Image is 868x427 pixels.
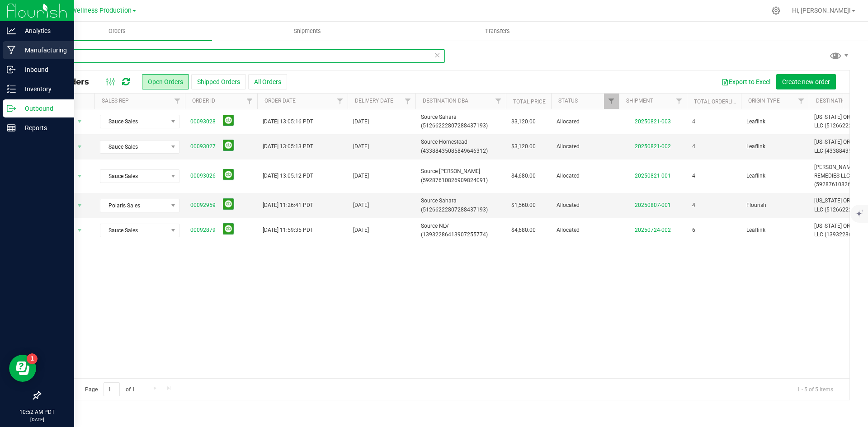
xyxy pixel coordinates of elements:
span: Orders [96,27,138,35]
a: 00093027 [190,142,216,151]
span: Polaris Wellness Production [49,7,132,14]
p: [DATE] [4,416,70,423]
div: Manage settings [770,6,782,15]
a: Destination [816,98,850,104]
span: select [74,199,85,212]
span: Allocated [557,201,613,210]
button: Open Orders [142,74,189,89]
a: Filter [170,94,185,109]
a: Filter [242,94,257,109]
span: Transfers [473,27,522,35]
p: 10:52 AM PDT [4,408,70,416]
button: Export to Excel [716,74,776,89]
span: Page of 1 [77,382,142,396]
a: 20250807-001 [635,202,671,208]
span: 6 [692,226,695,235]
span: Sauce Sales [100,115,168,128]
span: 4 [692,201,695,210]
a: Filter [491,94,506,109]
span: Hi, [PERSON_NAME]! [792,7,851,14]
inline-svg: Manufacturing [7,46,16,55]
a: Filter [604,94,619,109]
span: Shipments [282,27,333,35]
p: Manufacturing [16,45,70,56]
a: Status [558,98,578,104]
a: Transfers [402,22,593,41]
a: 00093026 [190,172,216,180]
a: Total Price [513,99,546,105]
p: Analytics [16,25,70,36]
span: 4 [692,117,695,126]
a: Filter [794,94,809,109]
span: Sauce Sales [100,224,168,237]
span: $3,120.00 [511,142,536,151]
span: Sauce Sales [100,170,168,183]
a: 00092879 [190,226,216,235]
span: $4,680.00 [511,226,536,235]
p: Reports [16,122,70,133]
span: [DATE] 11:26:41 PDT [263,201,313,210]
a: Delivery Date [355,98,393,104]
span: Clear [434,49,440,61]
span: Source Sahara (51266222807288437193) [421,113,500,130]
span: [DATE] [353,226,369,235]
input: 1 [104,382,120,396]
span: 4 [692,172,695,180]
span: Source [PERSON_NAME] (59287610826909824091) [421,167,500,184]
span: Allocated [557,226,613,235]
span: [DATE] [353,117,369,126]
inline-svg: Analytics [7,26,16,35]
inline-svg: Inbound [7,65,16,74]
p: Inbound [16,64,70,75]
span: select [74,224,85,237]
span: Source Sahara (51266222807288437193) [421,197,500,214]
a: Order Date [264,98,296,104]
span: Allocated [557,117,613,126]
span: 4 [692,142,695,151]
span: Leaflink [746,226,803,235]
span: Create new order [782,78,830,85]
a: Origin Type [748,98,780,104]
span: [DATE] 11:59:35 PDT [263,226,313,235]
span: Source Homestead (43388435085849646312) [421,138,500,155]
span: Source NLV (13932286413907255774) [421,222,500,239]
span: select [74,141,85,153]
span: Leaflink [746,172,803,180]
span: $1,560.00 [511,201,536,210]
span: Leaflink [746,142,803,151]
a: Orders [22,22,212,41]
a: Filter [401,94,415,109]
inline-svg: Reports [7,123,16,132]
span: $3,120.00 [511,117,536,126]
span: $4,680.00 [511,172,536,180]
a: Total Orderlines [694,99,743,105]
span: [DATE] 13:05:12 PDT [263,172,313,180]
span: Sauce Sales [100,141,168,153]
a: Order ID [192,98,215,104]
p: Inventory [16,84,70,94]
button: Shipped Orders [191,74,246,89]
span: [DATE] [353,142,369,151]
span: Flourish [746,201,803,210]
span: [DATE] [353,201,369,210]
iframe: Resource center [9,355,36,382]
a: 20250821-003 [635,118,671,125]
a: Sales Rep [102,98,129,104]
button: Create new order [776,74,836,89]
a: Shipments [212,22,402,41]
a: Shipment [626,98,653,104]
input: Search Order ID, Destination, Customer PO... [40,49,445,63]
iframe: Resource center unread badge [27,353,38,364]
span: select [74,170,85,183]
span: [DATE] [353,172,369,180]
a: Filter [672,94,687,109]
span: [DATE] 13:05:16 PDT [263,117,313,126]
a: 00093028 [190,117,216,126]
span: select [74,115,85,128]
span: Allocated [557,172,613,180]
span: 1 - 5 of 5 items [790,382,840,396]
inline-svg: Outbound [7,104,16,113]
span: [DATE] 13:05:13 PDT [263,142,313,151]
span: Polaris Sales [100,199,168,212]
